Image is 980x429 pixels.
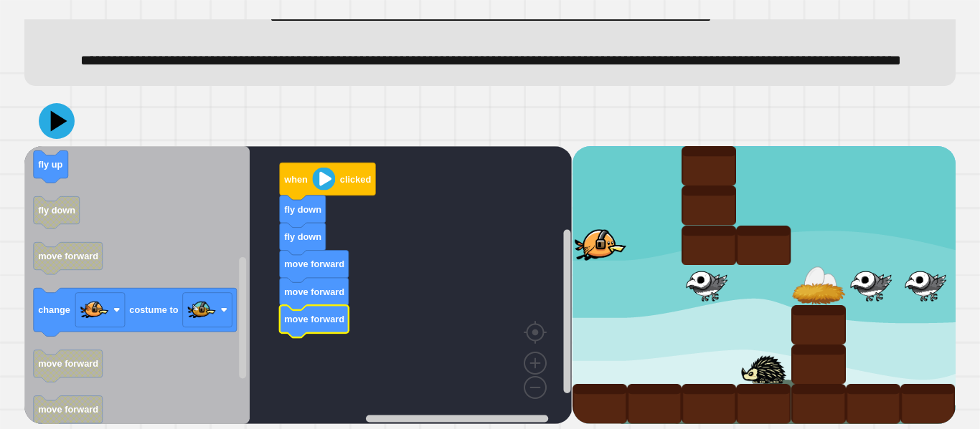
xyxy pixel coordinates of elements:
div: Blockly Workspace [24,146,572,424]
text: move forward [38,251,98,261]
text: fly down [284,231,321,242]
text: move forward [38,358,98,369]
text: move forward [284,286,344,297]
text: fly down [284,203,321,214]
text: costume to [130,304,179,315]
text: when [283,173,308,184]
text: move forward [284,259,344,269]
text: fly up [38,159,62,170]
text: clicked [340,173,371,184]
text: move forward [38,404,98,415]
text: change [38,304,70,315]
text: fly down [38,205,75,216]
text: move forward [284,314,344,324]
